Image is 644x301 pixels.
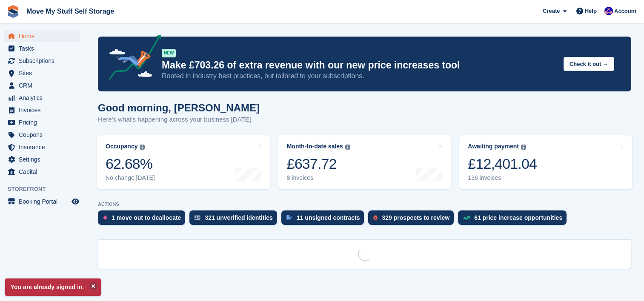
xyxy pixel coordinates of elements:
[162,49,176,57] div: NEW
[19,92,70,104] span: Analytics
[106,155,155,173] div: 62.68%
[564,57,614,71] button: Check it out →
[287,155,350,173] div: £637.72
[345,145,350,150] img: icon-info-grey-7440780725fd019a000dd9b08b2336e03edf1995a4989e88bcd33f0948082b44.svg
[4,153,80,165] a: menu
[463,216,470,220] img: price_increase_opportunities-93ffe204e8149a01c8c9dc8f82e8f89637d9d84a8eef4429ea346261dce0b2c0.svg
[4,104,80,116] a: menu
[162,71,557,81] p: Rooted in industry best practices, but tailored to your subscriptions.
[195,215,200,220] img: verify_identity-adf6edd0f0f0b5bbfe63781bf79b02c33cf7c696d77639b501bdc392416b5a36.svg
[19,196,70,207] span: Booking Portal
[459,135,632,189] a: Awaiting payment £12,401.04 136 invoices
[4,129,80,141] a: menu
[286,215,292,220] img: contract_signature_icon-13c848040528278c33f63329250d36e43548de30e8caae1d1a13099fd9432cc5.svg
[458,210,571,229] a: 61 price increase opportunities
[4,43,80,54] a: menu
[585,7,597,15] span: Help
[23,4,117,18] a: Move My Stuff Self Storage
[4,55,80,67] a: menu
[106,174,155,182] div: No change [DATE]
[19,30,70,42] span: Home
[373,215,378,220] img: prospect-51fa495bee0391a8d652442698ab0144808aea92771e9ea1ae160a38d050c398.svg
[8,185,85,193] span: Storefront
[521,145,526,150] img: icon-info-grey-7440780725fd019a000dd9b08b2336e03edf1995a4989e88bcd33f0948082b44.svg
[19,129,70,141] span: Coupons
[98,115,260,125] p: Here's what's happening across your business [DATE]
[103,215,107,220] img: move_outs_to_deallocate_icon-f764333ba52eb49d3ac5e1228854f67142a1ed5810a6f6cc68b1a99e826820c5.svg
[98,202,631,207] p: ACTIONS
[468,174,537,182] div: 136 invoices
[19,67,70,79] span: Sites
[70,196,80,207] a: Preview store
[4,80,80,91] a: menu
[368,210,458,229] a: 329 prospects to review
[278,135,451,189] a: Month-to-date sales £637.72 8 invoices
[19,116,70,128] span: Pricing
[112,214,181,221] div: 1 move out to deallocate
[97,135,270,189] a: Occupancy 62.68% No change [DATE]
[474,214,562,221] div: 61 price increase opportunities
[281,210,369,229] a: 11 unsigned contracts
[19,55,70,67] span: Subscriptions
[140,145,145,150] img: icon-info-grey-7440780725fd019a000dd9b08b2336e03edf1995a4989e88bcd33f0948082b44.svg
[19,141,70,153] span: Insurance
[614,7,636,16] span: Account
[4,92,80,104] a: menu
[4,141,80,153] a: menu
[468,155,537,173] div: £12,401.04
[19,43,70,54] span: Tasks
[4,30,80,42] a: menu
[189,210,281,229] a: 321 unverified identities
[106,143,137,150] div: Occupancy
[162,59,557,71] p: Make £703.26 of extra revenue with our new price increases tool
[604,7,613,15] img: Jade Whetnall
[297,214,360,221] div: 11 unsigned contracts
[98,210,189,229] a: 1 move out to deallocate
[19,166,70,178] span: Capital
[98,102,260,114] h1: Good morning, [PERSON_NAME]
[205,214,273,221] div: 321 unverified identities
[19,104,70,116] span: Invoices
[19,80,70,91] span: CRM
[7,5,20,18] img: stora-icon-8386f47178a22dfd0bd8f6a31ec36ba5ce8667c1dd55bd0f319d3a0aa187defe.svg
[543,7,560,15] span: Create
[4,166,80,178] a: menu
[5,278,101,296] p: You are already signed in.
[19,153,70,165] span: Settings
[4,116,80,128] a: menu
[4,67,80,79] a: menu
[4,196,80,207] a: menu
[287,174,350,182] div: 8 invoices
[382,214,449,221] div: 329 prospects to review
[468,143,519,150] div: Awaiting payment
[287,143,343,150] div: Month-to-date sales
[102,34,161,83] img: price-adjustments-announcement-icon-8257ccfd72463d97f412b2fc003d46551f7dbcb40ab6d574587a9cd5c0d94...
